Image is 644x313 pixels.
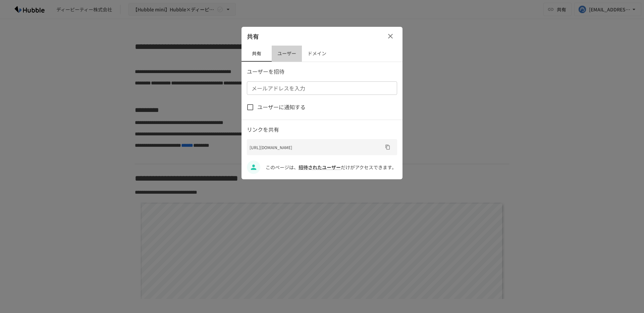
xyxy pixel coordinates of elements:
p: このページは、 だけがアクセスできます。 [266,164,397,171]
p: ユーザーを招待 [247,67,397,76]
p: [URL][DOMAIN_NAME] [250,144,382,150]
button: ドメイン [302,46,332,62]
button: 共有 [241,46,272,62]
button: URLをコピー [382,142,393,152]
p: リンクを共有 [247,125,397,134]
span: ユーザーに通知する [257,103,306,112]
div: 共有 [241,27,402,46]
button: ユーザー [272,46,302,62]
a: 招待されたユーザー [299,164,341,171]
